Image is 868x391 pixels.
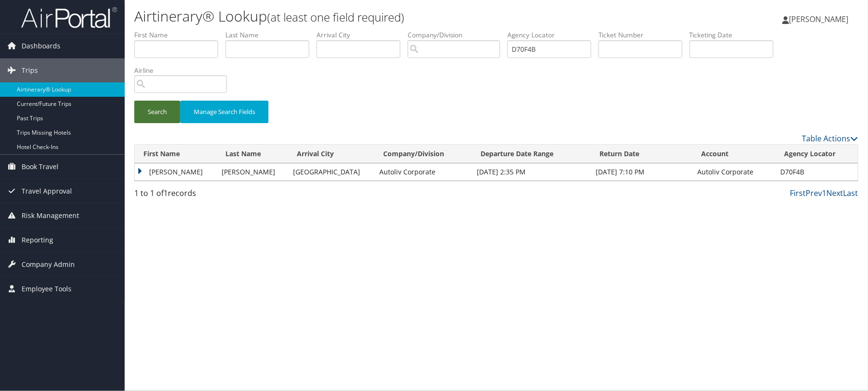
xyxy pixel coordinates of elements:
[783,5,858,34] a: [PERSON_NAME]
[288,163,375,181] td: [GEOGRAPHIC_DATA]
[134,66,234,75] label: Airline
[317,30,408,40] label: Arrival City
[507,30,598,40] label: Agency Locator
[134,101,180,123] button: Search
[22,179,72,203] span: Travel Approval
[776,163,858,181] td: D70F4B
[22,155,59,179] span: Book Travel
[134,6,617,26] h1: Airtinerary® Lookup
[267,9,404,25] small: (at least one field required)
[822,188,827,198] a: 1
[806,188,822,198] a: Prev
[375,163,472,181] td: Autoliv Corporate
[802,133,858,144] a: Table Actions
[180,101,269,123] button: Manage Search Fields
[827,188,844,198] a: Next
[408,30,507,40] label: Company/Division
[22,277,71,301] span: Employee Tools
[22,204,79,228] span: Risk Management
[598,30,690,40] label: Ticket Number
[217,163,288,181] td: [PERSON_NAME]
[375,145,472,163] th: Company/Division
[21,6,117,29] img: airportal-logo.png
[134,187,305,204] div: 1 to 1 of records
[776,145,858,163] th: Agency Locator: activate to sort column ascending
[134,30,225,40] label: First Name
[472,163,591,181] td: [DATE] 2:35 PM
[692,163,775,181] td: Autoliv Corporate
[22,34,60,58] span: Dashboards
[789,14,849,24] span: [PERSON_NAME]
[790,188,806,198] a: First
[217,145,288,163] th: Last Name: activate to sort column ascending
[690,30,781,40] label: Ticketing Date
[472,145,591,163] th: Departure Date Range: activate to sort column ascending
[22,228,53,252] span: Reporting
[22,253,75,276] span: Company Admin
[692,145,775,163] th: Account: activate to sort column ascending
[844,188,858,198] a: Last
[164,188,168,198] span: 1
[591,145,693,163] th: Return Date: activate to sort column ascending
[135,163,217,181] td: [PERSON_NAME]
[591,163,693,181] td: [DATE] 7:10 PM
[22,58,38,82] span: Trips
[288,145,375,163] th: Arrival City: activate to sort column ascending
[135,145,217,163] th: First Name: activate to sort column ascending
[225,30,317,40] label: Last Name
